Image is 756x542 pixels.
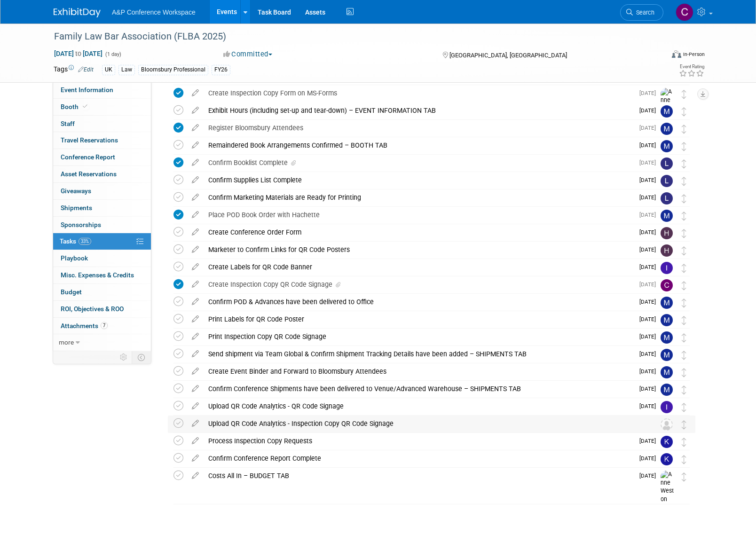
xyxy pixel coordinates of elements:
[61,305,124,313] span: ROI, Objectives & ROO
[53,267,151,283] a: Misc. Expenses & Credits
[661,366,673,378] img: Matt Hambridge
[639,90,661,96] span: [DATE]
[61,254,88,262] span: Playbook
[661,227,673,239] img: Hannah Siegel
[59,338,74,346] span: more
[78,66,94,73] a: Edit
[61,271,134,279] span: Misc. Expenses & Credits
[682,177,686,186] i: Move task
[661,192,673,204] img: Louise Morgan
[639,385,661,392] span: [DATE]
[220,49,276,59] button: Committed
[682,281,686,290] i: Move task
[661,314,673,326] img: Matt Hambridge
[187,454,204,463] a: edit
[53,149,151,165] a: Conference Report
[60,237,91,245] span: Tasks
[53,99,151,115] a: Booth
[639,438,661,444] span: [DATE]
[682,90,686,99] i: Move task
[101,322,108,329] span: 7
[204,398,634,414] div: Upload QR Code Analytics - QR Code Signage
[102,65,115,75] div: UK
[608,49,705,63] div: Event Format
[53,334,151,351] a: more
[187,367,204,376] a: edit
[639,177,661,183] span: [DATE]
[639,159,661,166] span: [DATE]
[639,107,661,114] span: [DATE]
[61,288,82,296] span: Budget
[633,9,654,16] span: Search
[639,125,661,131] span: [DATE]
[53,233,151,250] a: Tasks33%
[187,141,204,149] a: edit
[212,65,230,75] div: FY26
[682,316,686,325] i: Move task
[53,318,151,334] a: Attachments7
[682,194,686,203] i: Move task
[53,250,151,267] a: Playbook
[639,281,661,288] span: [DATE]
[54,64,94,75] td: Tags
[54,8,101,17] img: ExhibitDay
[187,298,204,306] a: edit
[53,132,151,149] a: Travel Reservations
[639,368,661,375] span: [DATE]
[661,210,673,222] img: Matt Hambridge
[187,124,204,132] a: edit
[639,229,661,236] span: [DATE]
[187,106,204,115] a: edit
[682,333,686,342] i: Move task
[61,120,75,127] span: Staff
[54,49,103,58] span: [DATE] [DATE]
[682,125,686,134] i: Move task
[187,332,204,341] a: edit
[187,315,204,323] a: edit
[187,280,204,289] a: edit
[639,316,661,322] span: [DATE]
[639,212,661,218] span: [DATE]
[61,187,91,195] span: Giveaways
[661,349,673,361] img: Matt Hambridge
[661,123,673,135] img: Matt Hambridge
[449,52,567,59] span: [GEOGRAPHIC_DATA], [GEOGRAPHIC_DATA]
[187,89,204,97] a: edit
[187,263,204,271] a: edit
[204,242,634,258] div: Marketer to Confirm Links for QR Code Posters
[639,333,661,340] span: [DATE]
[639,455,661,462] span: [DATE]
[187,193,204,202] a: edit
[187,437,204,445] a: edit
[204,294,634,310] div: Confirm POD & Advances have been delivered to Office
[204,450,634,466] div: Confirm Conference Report Complete
[53,166,151,182] a: Asset Reservations
[639,472,661,479] span: [DATE]
[682,455,686,464] i: Move task
[187,211,204,219] a: edit
[661,471,675,504] img: Anne Weston
[683,51,705,58] div: In-Person
[661,453,673,465] img: Kiran Goss
[204,224,634,240] div: Create Conference Order Form
[661,175,673,187] img: Louise Morgan
[204,120,634,136] div: Register Bloomsbury Attendees
[682,351,686,360] i: Move task
[661,105,673,118] img: Matt Hambridge
[682,298,686,307] i: Move task
[661,140,673,152] img: Matt Hambridge
[204,172,634,188] div: Confirm Supplies List Complete
[53,200,151,216] a: Shipments
[53,183,151,199] a: Giveaways
[53,116,151,132] a: Staff
[661,279,673,291] img: Christine Ritchlin
[187,176,204,184] a: edit
[204,329,634,345] div: Print Inspection Copy QR Code Signage
[682,264,686,273] i: Move task
[639,264,661,270] span: [DATE]
[661,157,673,170] img: Louise Morgan
[104,51,121,57] span: (1 day)
[620,4,663,21] a: Search
[672,50,681,58] img: Format-Inperson.png
[204,155,634,171] div: Confirm Booklist Complete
